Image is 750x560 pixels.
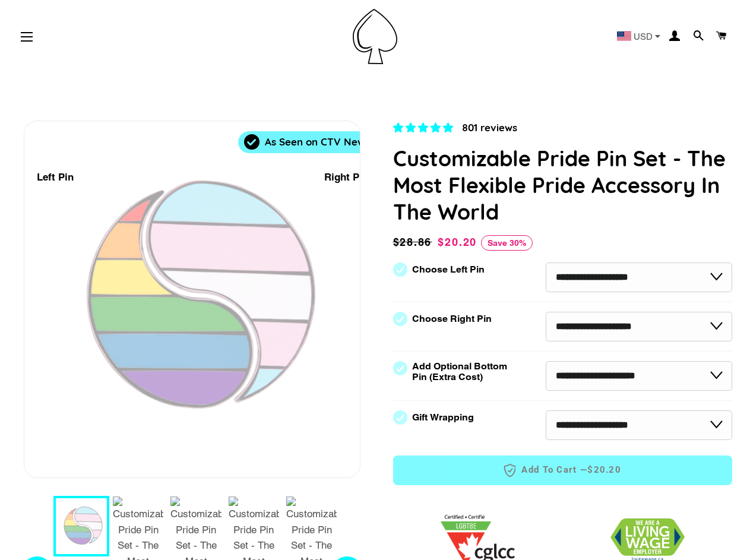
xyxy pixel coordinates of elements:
span: USD [634,32,653,41]
span: Add to Cart — [411,463,715,478]
label: Choose Left Pin [412,264,485,275]
div: Right Pin [324,169,368,185]
img: Pin-Ace [353,9,397,64]
span: Save 30% [481,235,533,251]
span: $20.20 [438,236,477,248]
h1: Customizable Pride Pin Set - The Most Flexible Pride Accessory In The World [393,145,733,225]
span: $28.86 [393,234,435,251]
label: Gift Wrapping [412,412,474,423]
button: 1 / 9 [53,496,109,556]
span: 4.83 stars [393,122,456,134]
label: Add Optional Bottom Pin (Extra Cost) [412,361,512,382]
label: Choose Right Pin [412,314,492,324]
button: Add to Cart —$20.20 [393,455,733,485]
div: 1 / 9 [24,121,360,477]
span: $20.20 [587,464,621,476]
span: 801 reviews [462,121,517,134]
